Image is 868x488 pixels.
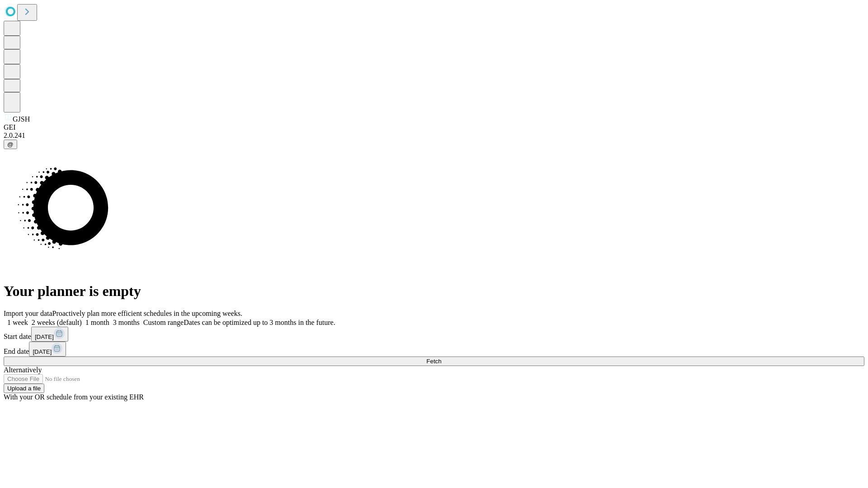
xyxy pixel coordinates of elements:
button: Upload a file [4,384,44,393]
h1: Your planner is empty [4,283,864,300]
span: With your OR schedule from your existing EHR [4,393,144,401]
span: 1 month [85,319,109,326]
button: [DATE] [29,342,66,357]
span: [DATE] [33,348,52,355]
button: @ [4,140,17,149]
span: [DATE] [35,333,54,340]
span: Custom range [143,319,184,326]
span: 1 week [7,319,28,326]
span: GJSH [13,115,30,123]
button: Fetch [4,357,864,366]
div: End date [4,342,864,357]
div: 2.0.241 [4,131,864,140]
span: 3 months [113,319,140,326]
button: [DATE] [31,327,68,342]
span: 2 weeks (default) [32,319,82,326]
div: Start date [4,327,864,342]
div: GEI [4,123,864,131]
span: @ [7,141,14,148]
span: Alternatively [4,366,42,374]
span: Import your data [4,310,52,317]
span: Dates can be optimized up to 3 months in the future. [184,319,335,326]
span: Fetch [426,358,441,365]
span: Proactively plan more efficient schedules in the upcoming weeks. [52,310,242,317]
